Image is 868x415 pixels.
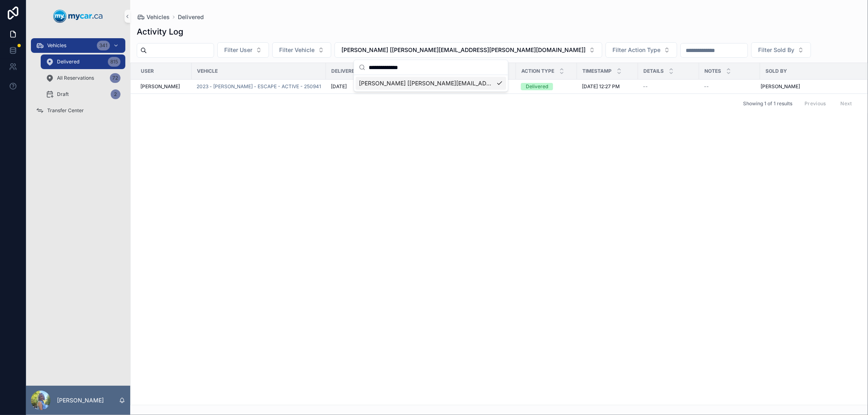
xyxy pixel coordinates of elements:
div: 815 [108,57,120,67]
span: [PERSON_NAME] [761,83,800,90]
a: Delivered [178,13,204,21]
div: Delivered [526,83,548,90]
span: -- [704,83,709,90]
button: Select Button [606,42,677,58]
p: [PERSON_NAME] [57,396,104,404]
span: Filter Vehicle [279,46,315,54]
button: Select Button [751,42,811,58]
span: Showing 1 of 1 results [743,100,792,107]
div: scrollable content [26,33,130,128]
button: Select Button [272,42,331,58]
span: [PERSON_NAME] [140,83,180,90]
span: All Reservations [57,75,94,81]
span: Vehicle [197,68,218,74]
span: Action Type [521,68,554,74]
a: Vehicles341 [31,38,125,53]
span: Draft [57,91,69,98]
span: [PERSON_NAME] [[PERSON_NAME][EMAIL_ADDRESS][PERSON_NAME][DOMAIN_NAME]] [341,46,586,54]
span: -- [643,83,648,90]
span: Vehicles [146,13,170,21]
a: Draft2 [41,87,125,102]
span: Delivered [57,59,79,65]
div: Suggestions [354,75,508,91]
a: Delivered815 [41,54,125,69]
span: Details [643,68,664,74]
div: 72 [110,73,120,83]
span: Notes [704,68,721,74]
div: 341 [97,41,110,50]
span: User [141,68,154,74]
span: Sold By [765,68,787,74]
span: Timestamp [582,68,612,74]
span: [DATE] 12:27 PM [582,83,620,90]
a: Transfer Center [31,103,125,118]
span: Delivered Date [331,68,372,74]
a: All Reservations72 [41,71,125,85]
button: Select Button [335,42,602,58]
a: Vehicles [137,13,170,21]
h1: Activity Log [137,26,183,37]
button: Select Button [217,42,269,58]
span: Vehicles [47,42,66,49]
span: Transfer Center [47,107,84,114]
span: Filter Sold By [758,46,794,54]
a: 2023 - [PERSON_NAME] - ESCAPE - ACTIVE - 250941 [197,83,321,90]
span: Filter Action Type [612,46,660,54]
img: App logo [53,10,103,23]
div: 2 [111,89,120,99]
span: [PERSON_NAME] [[PERSON_NAME][EMAIL_ADDRESS][PERSON_NAME][DOMAIN_NAME]] [359,79,493,87]
span: Filter User [224,46,252,54]
span: [DATE] [331,83,347,90]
